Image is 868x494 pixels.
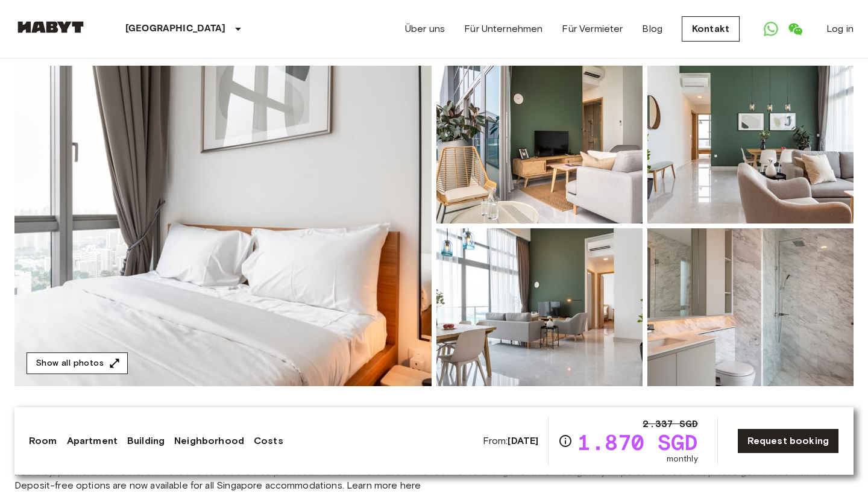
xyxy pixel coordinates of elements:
[826,22,854,36] a: Log in
[27,352,128,375] button: Show all photos
[174,434,244,448] a: Neighborhood
[558,434,573,448] svg: Check cost overview for full price breakdown. Please note that discounts apply to new joiners onl...
[436,228,643,386] img: Picture of unit SG-01-113-001-05
[14,66,432,386] img: Marketing picture of unit SG-01-113-001-05
[436,66,643,224] img: Picture of unit SG-01-113-001-05
[759,17,783,41] a: Open WhatsApp
[647,66,854,224] img: Picture of unit SG-01-113-001-05
[667,453,698,465] span: monthly
[125,22,226,36] p: [GEOGRAPHIC_DATA]
[783,17,807,41] a: Open WeChat
[405,22,445,36] a: Über uns
[643,417,697,431] span: 2.337 SGD
[14,21,87,33] img: Habyt
[642,22,662,36] a: Blog
[682,16,740,42] a: Kontakt
[127,434,165,448] a: Building
[737,428,839,454] a: Request booking
[254,434,283,448] a: Costs
[67,434,118,448] a: Apartment
[464,22,542,36] a: Für Unternehmen
[483,434,539,448] span: From:
[647,228,854,386] img: Picture of unit SG-01-113-001-05
[29,434,57,448] a: Room
[577,431,697,453] span: 1.870 SGD
[508,435,538,446] b: [DATE]
[562,22,623,36] a: Für Vermieter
